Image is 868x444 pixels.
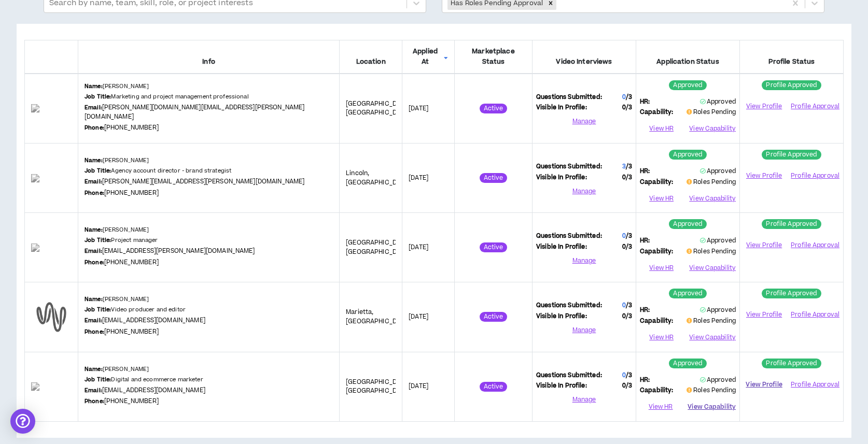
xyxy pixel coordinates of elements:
[640,247,674,256] span: Capability:
[693,247,736,256] span: Roles Pending
[102,177,305,186] a: [PERSON_NAME][EMAIL_ADDRESS][PERSON_NAME][DOMAIN_NAME]
[409,382,448,391] p: [DATE]
[669,359,706,368] sup: Approved
[536,173,587,182] span: Visible In Profile:
[536,114,632,130] button: Manage
[85,236,158,245] p: Project manager
[533,40,636,74] th: Video Interviews
[626,103,632,112] span: / 3
[689,260,736,276] button: View Capability
[85,376,111,383] b: Job Title:
[85,365,149,374] p: [PERSON_NAME]
[626,232,632,240] span: / 3
[454,40,532,74] th: Marketplace Status
[85,236,111,244] b: Job Title:
[622,371,626,380] span: 0
[791,168,839,183] button: Profile Approval
[626,381,632,390] span: / 3
[693,108,736,117] span: Roles Pending
[480,382,508,392] sup: Active
[85,167,231,175] p: Agency account director - brand strategist
[640,236,650,246] span: HR:
[740,40,844,74] th: Profile Status
[85,306,186,314] p: Video producer and editor
[85,82,149,91] p: [PERSON_NAME]
[409,47,448,66] span: Applied At
[85,317,102,324] b: Email:
[762,359,821,368] sup: Profile Approved
[85,167,111,175] b: Job Title:
[480,312,508,322] sup: Active
[700,236,736,245] span: Approved
[622,242,632,252] span: 0
[626,301,632,310] span: / 3
[626,93,632,102] span: / 3
[669,150,706,160] sup: Approved
[640,108,674,117] span: Capability:
[346,308,410,326] span: Marietta , [GEOGRAPHIC_DATA]
[640,399,681,415] button: View HR
[626,312,632,321] span: / 3
[346,378,412,396] span: [GEOGRAPHIC_DATA] , [GEOGRAPHIC_DATA]
[536,93,602,102] span: Questions Submitted:
[640,376,650,385] span: HR:
[85,247,102,255] b: Email:
[626,162,632,171] span: / 3
[744,306,785,324] a: View Profile
[85,189,104,197] b: Phone:
[104,189,159,197] a: [PHONE_NUMBER]
[536,242,587,252] span: Visible In Profile:
[640,317,674,326] span: Capability:
[85,376,203,384] p: Digital and ecommerce marketer
[762,289,821,298] sup: Profile Approved
[693,386,736,395] span: Roles Pending
[10,409,35,434] div: Open Intercom Messenger
[85,295,103,303] b: Name:
[622,312,632,321] span: 0
[102,247,255,255] a: [EMAIL_ADDRESS][PERSON_NAME][DOMAIN_NAME]
[640,306,650,315] span: HR:
[762,219,821,229] sup: Profile Approved
[700,167,736,176] span: Approved
[536,381,587,391] span: Visible In Profile:
[85,103,304,121] a: [PERSON_NAME][DOMAIN_NAME][EMAIL_ADDRESS][PERSON_NAME][DOMAIN_NAME]
[669,219,706,229] sup: Approved
[536,103,587,112] span: Visible In Profile:
[700,376,736,384] span: Approved
[640,178,674,187] span: Capability:
[744,167,785,185] a: View Profile
[31,174,72,182] img: rnm0wlpRwZrXYS8qnsPADhjy1W3QlUr4sZ8IytGp.png
[85,104,102,111] b: Email:
[480,242,508,252] sup: Active
[85,306,111,313] b: Job Title:
[85,93,249,101] p: Marketing and project management professional
[85,386,102,394] b: Email:
[762,150,821,160] sup: Profile Approved
[346,238,412,256] span: [GEOGRAPHIC_DATA] , [GEOGRAPHIC_DATA]
[640,167,650,176] span: HR:
[31,297,72,337] img: default-user-profile.png
[762,80,821,90] sup: Profile Approved
[640,121,683,137] button: View HR
[791,307,839,323] button: Profile Approval
[340,40,402,74] th: Location
[85,328,104,336] b: Phone:
[480,173,508,183] sup: Active
[693,317,736,325] span: Roles Pending
[640,260,683,276] button: View HR
[791,98,839,114] button: Profile Approval
[104,397,159,406] a: [PHONE_NUMBER]
[409,104,448,113] p: [DATE]
[346,99,412,118] span: [GEOGRAPHIC_DATA] , [GEOGRAPHIC_DATA]
[536,162,602,171] span: Questions Submitted:
[640,97,650,107] span: HR:
[791,377,839,392] button: Profile Approval
[536,323,632,338] button: Manage
[700,97,736,106] span: Approved
[640,386,674,395] span: Capability:
[536,392,632,408] button: Manage
[744,97,785,116] a: View Profile
[85,178,102,185] b: Email:
[536,232,602,241] span: Questions Submitted:
[626,242,632,251] span: / 3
